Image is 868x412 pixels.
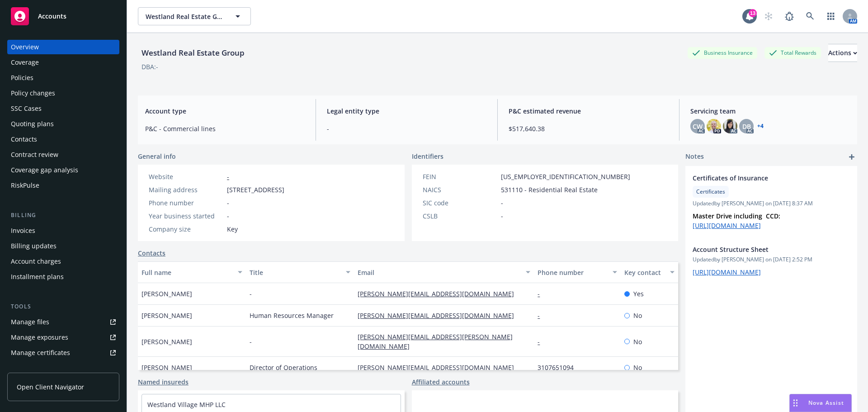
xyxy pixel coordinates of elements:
span: [US_EMPLOYER_IDENTIFICATION_NUMBER] [501,172,630,181]
span: Identifiers [412,152,443,161]
span: No [633,337,642,346]
div: CSLB [423,211,497,221]
a: Manage files [7,315,119,329]
img: photo [707,119,721,133]
div: Phone number [149,198,223,208]
a: Contacts [138,248,165,258]
a: - [538,337,547,346]
a: Account charges [7,254,119,269]
span: CW [693,122,703,131]
div: Contract review [11,147,58,162]
div: SSC Cases [11,101,42,116]
div: Manage files [11,315,49,329]
div: SIC code [423,198,497,208]
a: [URL][DOMAIN_NAME] [693,221,761,230]
a: Manage certificates [7,346,119,360]
div: Certificates of InsuranceCertificatesUpdatedby [PERSON_NAME] on [DATE] 8:37 AMMaster Drive includ... [685,166,857,237]
div: Business Insurance [688,47,757,58]
span: - [250,289,252,298]
a: Quoting plans [7,117,119,131]
a: Coverage gap analysis [7,163,119,177]
div: Coverage [11,55,39,70]
div: Manage exposures [11,330,68,345]
span: Open Client Navigator [17,382,84,392]
button: Title [246,261,354,283]
div: Account charges [11,254,61,269]
a: Named insureds [138,377,189,387]
span: - [227,211,229,221]
a: Overview [7,40,119,54]
span: Certificates [696,188,725,196]
a: - [538,311,547,320]
span: Yes [633,289,644,298]
span: [PERSON_NAME] [142,311,192,320]
a: - [227,172,229,181]
span: Human Resources Manager [250,311,334,320]
div: Quoting plans [11,117,54,131]
div: Coverage gap analysis [11,163,78,177]
a: +4 [757,123,764,129]
span: Notes [685,152,704,162]
span: No [633,363,642,372]
span: - [501,211,503,221]
span: - [501,198,503,208]
a: [URL][DOMAIN_NAME] [693,268,761,276]
a: [PERSON_NAME][EMAIL_ADDRESS][DOMAIN_NAME] [358,363,521,372]
div: Account Structure SheetUpdatedby [PERSON_NAME] on [DATE] 2:52 PM[URL][DOMAIN_NAME] [685,237,857,284]
a: Westland Village MHP LLC [147,400,226,409]
button: Nova Assist [789,394,852,412]
div: DBA: - [142,62,158,71]
div: FEIN [423,172,497,181]
div: Overview [11,40,39,54]
div: Policy changes [11,86,55,100]
a: [PERSON_NAME][EMAIL_ADDRESS][PERSON_NAME][DOMAIN_NAME] [358,332,513,350]
a: SSC Cases [7,101,119,116]
span: Updated by [PERSON_NAME] on [DATE] 2:52 PM [693,256,850,264]
span: [PERSON_NAME] [142,289,192,298]
a: Invoices [7,223,119,238]
a: Manage exposures [7,330,119,345]
a: Installment plans [7,270,119,284]
div: Email [358,268,520,277]
span: Westland Real Estate Group [146,12,224,21]
div: Website [149,172,223,181]
div: 13 [749,9,757,17]
div: Drag to move [790,394,801,412]
a: - [538,289,547,298]
div: Tools [7,302,119,311]
span: 531110 - Residential Real Estate [501,185,598,194]
button: Phone number [534,261,620,283]
a: Policies [7,71,119,85]
strong: Master Drive including CCD: [693,212,780,220]
span: Account type [145,106,305,116]
span: - [250,337,252,346]
a: [PERSON_NAME][EMAIL_ADDRESS][DOMAIN_NAME] [358,289,521,298]
a: add [846,152,857,162]
div: Contacts [11,132,37,147]
div: Installment plans [11,270,64,284]
button: Actions [828,44,857,62]
span: - [327,124,486,133]
span: General info [138,152,176,161]
span: Legal entity type [327,106,486,116]
div: Company size [149,224,223,234]
div: Invoices [11,223,35,238]
span: [PERSON_NAME] [142,363,192,372]
button: Email [354,261,534,283]
a: RiskPulse [7,178,119,193]
a: [PERSON_NAME][EMAIL_ADDRESS][DOMAIN_NAME] [358,311,521,320]
span: Nova Assist [808,399,844,407]
span: - [227,198,229,208]
a: Billing updates [7,239,119,253]
span: DB [742,122,751,131]
a: Report a Bug [780,7,798,25]
img: photo [723,119,737,133]
div: Manage certificates [11,346,70,360]
span: Key [227,224,238,234]
div: Phone number [538,268,607,277]
a: Contract review [7,147,119,162]
a: Contacts [7,132,119,147]
span: P&C - Commercial lines [145,124,305,133]
div: Policies [11,71,33,85]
